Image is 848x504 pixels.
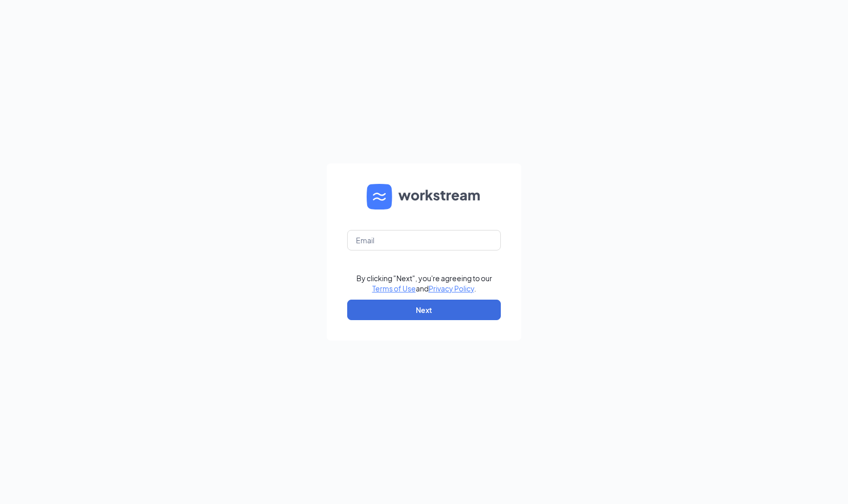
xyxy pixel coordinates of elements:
img: WS logo and Workstream text [367,184,481,209]
a: Privacy Policy [429,284,474,293]
button: Next [347,300,501,320]
a: Terms of Use [372,284,416,293]
div: By clicking "Next", you're agreeing to our and . [356,273,492,293]
input: Email [347,230,501,250]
